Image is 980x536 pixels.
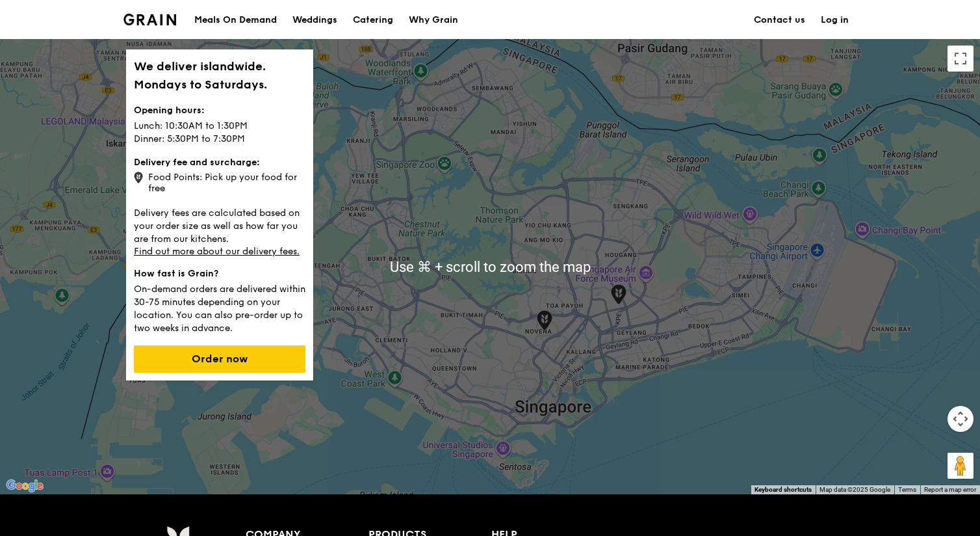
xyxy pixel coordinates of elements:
button: Drag Pegman onto the map to open Street View [948,453,974,479]
img: icon-grain-marker.0ca718ca.png [134,172,143,183]
p: Lunch: 10:30AM to 1:30PM Dinner: 5:30PM to 7:30PM [134,117,305,146]
a: Why Grain [401,1,466,40]
div: Why Grain [409,1,458,40]
span: Map data ©2025 Google [819,486,890,493]
div: Meals On Demand [194,1,277,40]
button: Keyboard shortcuts [754,485,812,494]
a: Order now [134,354,305,365]
p: On-demand orders are delivered within 30-75 minutes depending on your location. You can also pre-... [134,280,305,335]
a: Open this area in Google Maps (opens a new window) [3,477,46,494]
a: Weddings [285,1,345,40]
strong: Delivery fee and surcharge: [134,157,260,168]
a: Contact us [746,1,813,40]
button: Map camera controls [948,406,974,432]
img: Grain [123,14,176,25]
a: Report a map error [924,486,976,493]
button: Toggle fullscreen view [948,46,974,72]
div: Catering [353,1,393,40]
a: Log in [813,1,857,40]
div: Food Points: Pick up your food for free [134,169,305,194]
strong: Opening hours: [134,105,205,116]
a: Catering [345,1,401,40]
a: Find out more about our delivery fees. [134,246,300,257]
h1: We deliver islandwide. Mondays to Saturdays. [134,57,305,94]
strong: How fast is Grain? [134,268,218,279]
img: Google [3,477,46,494]
button: Order now [134,345,305,373]
a: Terms [898,486,916,493]
div: Weddings [292,1,337,40]
p: Delivery fees are calculated based on your order size as well as how far you are from our kitchens. [134,204,305,246]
